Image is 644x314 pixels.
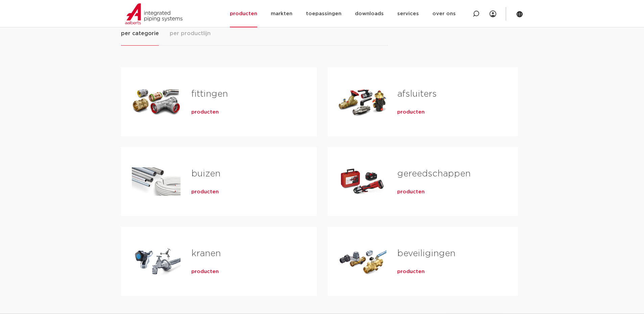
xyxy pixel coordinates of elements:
[397,268,425,275] a: producten
[191,90,228,98] a: fittingen
[121,29,159,38] span: per categorie
[397,109,425,116] a: producten
[191,268,219,275] a: producten
[191,189,219,195] a: producten
[121,29,523,307] div: Tabs. Open items met enter of spatie, sluit af met escape en navigeer met de pijltoetsen.
[397,169,471,178] a: gereedschappen
[170,29,211,38] span: per productlijn
[191,169,220,178] a: buizen
[397,189,425,195] a: producten
[397,249,455,258] a: beveiligingen
[397,90,437,98] a: afsluiters
[191,109,219,116] a: producten
[191,249,221,258] a: kranen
